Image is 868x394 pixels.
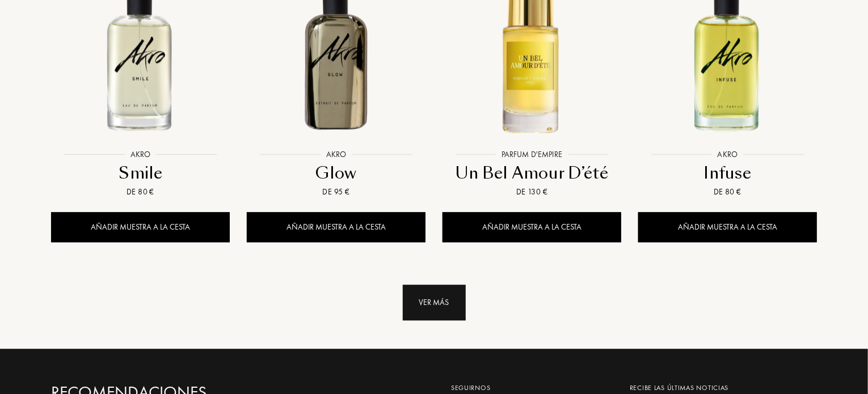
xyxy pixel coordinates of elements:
div: De 80 € [56,186,225,198]
div: Seguirnos [451,383,613,393]
div: De 130 € [447,186,617,198]
div: De 95 € [251,186,421,198]
div: Añadir muestra a la cesta [247,212,425,242]
div: Recibe las últimas noticias [630,383,808,393]
div: Añadir muestra a la cesta [638,212,817,242]
div: De 80 € [643,186,812,198]
div: Añadir muestra a la cesta [443,212,621,242]
div: Añadir muestra a la cesta [51,212,230,242]
div: Ver más [403,285,466,320]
